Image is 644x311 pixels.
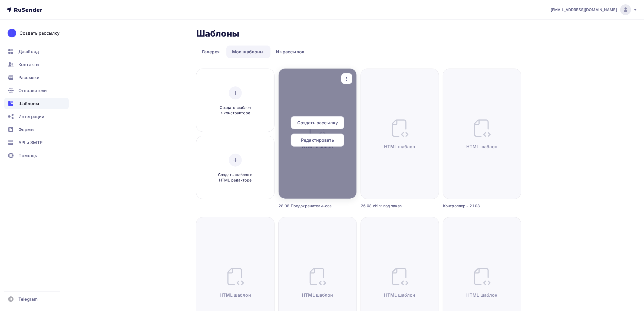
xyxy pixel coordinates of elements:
[18,74,39,81] span: Рассылки
[18,152,37,159] span: Помощь
[18,139,42,146] span: API и SMTP
[18,61,39,68] span: Контакты
[18,100,39,107] span: Шаблоны
[301,137,334,143] span: Редактировать
[18,296,38,302] span: Telegram
[4,59,69,70] a: Контакты
[4,85,69,96] a: Отправители
[196,46,225,58] a: Галерея
[18,113,44,120] span: Интеграции
[270,46,310,58] a: Из рассылок
[4,72,69,83] a: Рассылки
[18,48,39,55] span: Дашборд
[551,4,638,15] a: [EMAIL_ADDRESS][DOMAIN_NAME]
[551,7,617,12] span: [EMAIL_ADDRESS][DOMAIN_NAME]
[297,119,338,126] span: Создать рассылку
[19,30,60,36] div: Создать рассылку
[4,46,69,57] a: Дашборд
[210,105,261,116] span: Создать шаблон в конструкторе
[18,87,47,94] span: Отправители
[226,46,269,58] a: Мои шаблоны
[279,203,337,209] div: 28.08 Предохранители+осенние скидки
[210,172,261,183] span: Создать шаблон в HTML редакторе
[4,124,69,135] a: Формы
[361,203,419,209] div: 26.08 chint под заказ
[18,126,34,133] span: Формы
[443,203,501,209] div: Контроллеры 21.08
[4,98,69,109] a: Шаблоны
[196,28,239,39] h2: Шаблоны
